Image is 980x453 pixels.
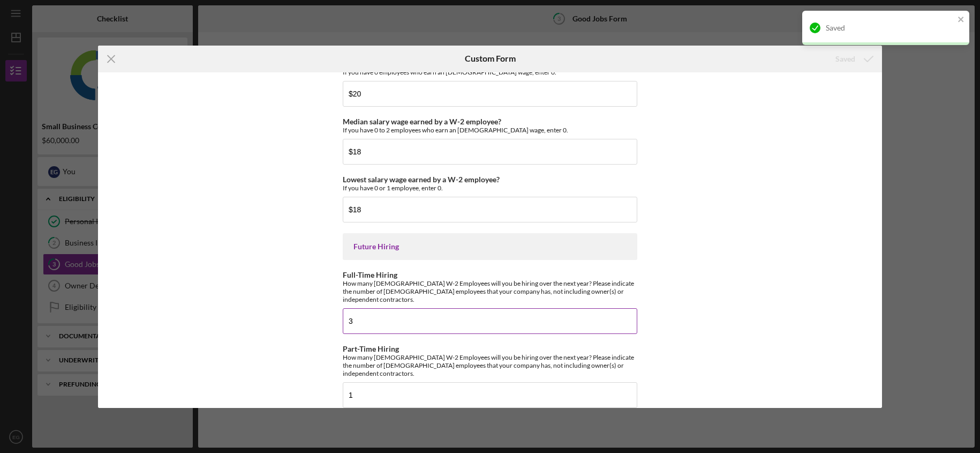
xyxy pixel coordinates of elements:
[343,270,397,279] label: Full-Time Hiring
[353,242,627,251] div: Future Hiring
[343,117,501,126] label: Median salary wage earned by a W-2 employee?
[343,344,399,353] label: Part-Time Hiring
[826,24,954,32] div: Saved
[835,48,855,70] div: Saved
[343,279,637,303] div: How many [DEMOGRAPHIC_DATA] W-2 Employees will you be hiring over the next year? Please indicate ...
[465,54,516,63] h6: Custom Form
[343,175,500,184] label: Lowest salary wage earned by a W-2 employee?
[958,15,965,25] button: close
[343,184,637,192] div: If you have 0 or 1 employee, enter 0.
[343,68,637,76] div: If you have 0 employees who earn an [DEMOGRAPHIC_DATA] wage, enter 0.
[825,48,882,70] button: Saved
[343,126,637,134] div: If you have 0 to 2 employees who earn an [DEMOGRAPHIC_DATA] wage, enter 0.
[343,353,637,377] div: How many [DEMOGRAPHIC_DATA] W-2 Employees will you be hiring over the next year? Please indicate ...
